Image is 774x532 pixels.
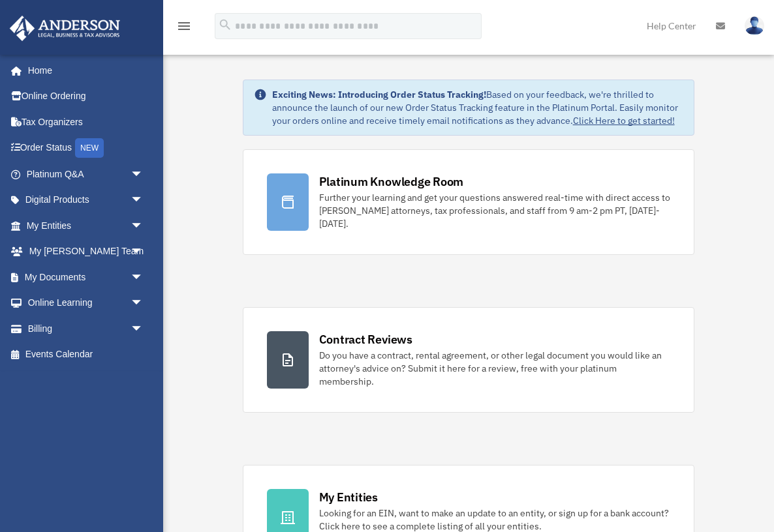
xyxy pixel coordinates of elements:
div: My Entities [319,489,378,505]
span: arrow_drop_down [131,239,157,265]
div: Based on your feedback, we're thrilled to announce the launch of our new Order Status Tracking fe... [272,88,684,127]
a: Contract Reviews Do you have a contract, rental agreement, or other legal document you would like... [243,307,695,413]
div: NEW [75,138,104,158]
a: Online Ordering [9,83,163,110]
a: My Documentsarrow_drop_down [9,264,163,290]
a: My [PERSON_NAME] Teamarrow_drop_down [9,239,163,265]
a: Click Here to get started! [573,115,675,126]
a: Online Learningarrow_drop_down [9,290,163,316]
a: Home [9,57,157,83]
span: arrow_drop_down [131,316,157,342]
span: arrow_drop_down [131,161,157,188]
a: Order StatusNEW [9,135,163,162]
a: My Entitiesarrow_drop_down [9,213,163,239]
a: Digital Productsarrow_drop_down [9,187,163,213]
a: menu [176,23,192,34]
i: search [218,18,232,32]
div: Further your learning and get your questions answered real-time with direct access to [PERSON_NAM... [319,191,671,230]
a: Tax Organizers [9,109,163,135]
a: Events Calendar [9,342,163,368]
div: Do you have a contract, rental agreement, or other legal document you would like an attorney's ad... [319,349,671,388]
a: Platinum Knowledge Room Further your learning and get your questions answered real-time with dire... [243,149,695,255]
img: User Pic [745,16,764,35]
a: Platinum Q&Aarrow_drop_down [9,161,163,187]
a: Billingarrow_drop_down [9,316,163,342]
i: menu [176,18,192,34]
span: arrow_drop_down [131,187,157,214]
div: Platinum Knowledge Room [319,173,464,190]
div: Contract Reviews [319,331,412,347]
span: arrow_drop_down [131,264,157,291]
strong: Exciting News: Introducing Order Status Tracking! [272,89,486,100]
img: Anderson Advisors Platinum Portal [6,16,124,41]
span: arrow_drop_down [131,290,157,317]
span: arrow_drop_down [131,213,157,239]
